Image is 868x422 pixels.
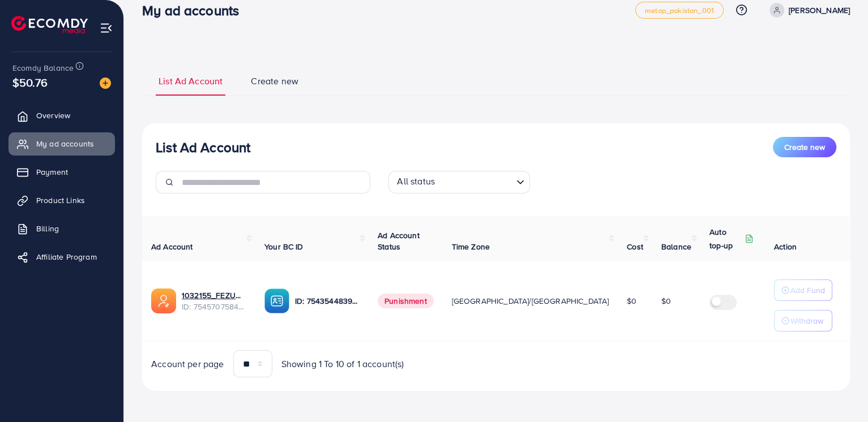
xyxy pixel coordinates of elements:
[645,7,714,14] span: metap_pakistan_001
[12,62,74,74] span: Ecomdy Balance
[709,225,742,252] p: Auto top-up
[36,110,70,121] span: Overview
[790,283,825,297] p: Add Fund
[12,74,48,91] span: $50.76
[784,141,825,153] span: Create new
[378,230,420,252] span: Ad Account Status
[182,290,246,301] a: 1032155_FEZUU_1756872097774
[151,288,176,313] img: ic-ads-acc.e4c84228.svg
[264,241,303,252] span: Your BC ID
[251,75,298,88] span: Create new
[774,279,832,301] button: Add Fund
[388,171,530,193] div: Search for option
[36,138,94,149] span: My ad accounts
[182,290,246,313] div: <span class='underline'>1032155_FEZUU_1756872097774</span></br>7545707584679002119
[8,246,115,268] a: Affiliate Program
[635,2,724,19] a: metap_pakistan_001
[281,358,404,371] span: Showing 1 To 10 of 1 account(s)
[774,310,832,331] button: Withdraw
[627,295,636,307] span: $0
[156,139,250,156] h3: List Ad Account
[36,251,97,262] span: Affiliate Program
[438,173,512,191] input: Search for option
[773,137,836,157] button: Create new
[820,371,860,414] iframe: Chat
[36,195,85,206] span: Product Links
[142,2,248,19] h3: My ad accounts
[774,241,797,252] span: Action
[36,223,59,234] span: Billing
[36,166,68,178] span: Payment
[8,189,115,212] a: Product Links
[151,358,224,371] span: Account per page
[100,77,111,89] img: image
[159,75,223,88] span: List Ad Account
[264,288,289,313] img: ic-ba-acc.ded83a64.svg
[452,241,490,252] span: Time Zone
[452,295,609,307] span: [GEOGRAPHIC_DATA]/[GEOGRAPHIC_DATA]
[182,301,246,312] span: ID: 7545707584679002119
[627,241,643,252] span: Cost
[765,3,850,18] a: [PERSON_NAME]
[661,241,691,252] span: Balance
[790,314,823,328] p: Withdraw
[8,104,115,127] a: Overview
[378,294,434,308] span: Punishment
[8,161,115,183] a: Payment
[395,173,437,191] span: All status
[11,16,88,33] img: logo
[8,217,115,240] a: Billing
[295,294,360,308] p: ID: 7543544839472840712
[789,3,850,17] p: [PERSON_NAME]
[100,21,113,35] img: menu
[151,241,193,252] span: Ad Account
[661,295,671,307] span: $0
[8,132,115,155] a: My ad accounts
